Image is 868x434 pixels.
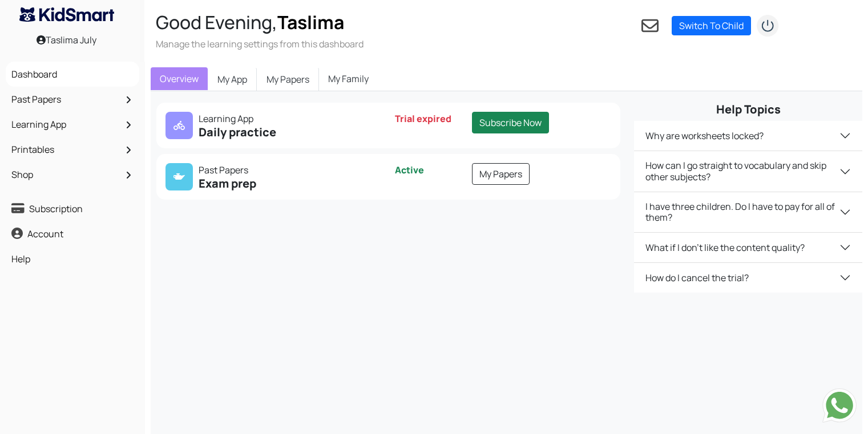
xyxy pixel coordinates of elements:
a: Account [9,224,136,244]
a: Subscription [9,199,136,218]
h5: Exam prep [165,177,382,190]
a: Shop [9,165,136,184]
a: My Family [319,67,378,90]
button: What if I don't like the content quality? [634,233,862,262]
a: Overview [151,67,208,90]
h3: Manage the learning settings from this dashboard [156,38,364,50]
span: Trial expired [395,112,451,125]
a: Past Papers [9,90,136,109]
a: Switch To Child [672,16,751,35]
img: logout2.png [756,14,779,37]
span: Active [395,164,424,176]
img: Send whatsapp message to +442080035976 [822,388,857,423]
a: Dashboard [9,64,136,84]
a: My Papers [472,163,530,185]
p: Learning App [165,112,382,125]
button: How do I cancel the trial? [634,263,862,293]
a: Printables [9,140,136,159]
a: Subscribe Now [472,112,549,133]
h2: Good Evening, [156,11,364,33]
button: I have three children. Do I have to pay for all of them? [634,192,862,232]
h5: Help Topics [634,103,862,116]
span: Taslima [277,10,344,35]
img: KidSmart logo [19,7,114,22]
h5: Daily practice [165,125,382,139]
a: My App [208,67,257,91]
p: Past Papers [165,163,382,177]
a: Learning App [9,115,136,134]
a: Help [9,249,136,269]
button: Why are worksheets locked? [634,121,862,151]
a: My Papers [257,67,319,91]
button: How can I go straight to vocabulary and skip other subjects? [634,151,862,191]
